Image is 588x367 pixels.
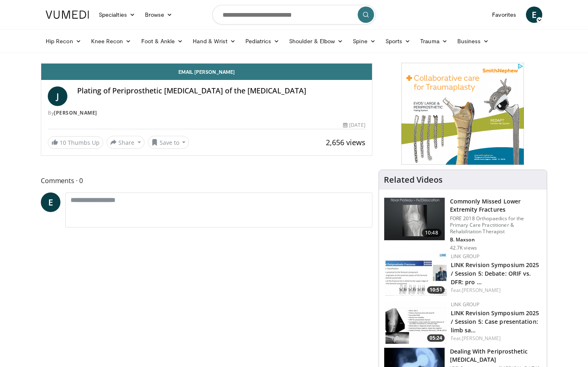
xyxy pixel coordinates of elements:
[450,347,542,364] h3: Dealing With Periprosthetic [MEDICAL_DATA]
[94,7,140,23] a: Specialties
[107,136,145,149] button: Share
[41,64,372,80] a: Email [PERSON_NAME]
[136,33,188,49] a: Foot & Ankle
[343,122,365,129] div: [DATE]
[241,33,284,49] a: Pediatrics
[384,175,443,185] h4: Related Videos
[48,109,365,117] div: By
[450,215,542,235] p: FORE 2018 Orthopaedics for the Primary Care Practitioner & Rehabilitation Therapist
[462,335,501,342] a: [PERSON_NAME]
[427,334,445,342] span: 05:24
[451,253,480,260] a: LINK Group
[46,11,89,19] img: VuMedi Logo
[415,33,452,49] a: Trauma
[381,33,416,49] a: Sports
[41,192,60,212] a: E
[188,33,241,49] a: Hand & Wrist
[487,7,521,23] a: Favorites
[41,33,86,49] a: Hip Recon
[385,301,447,344] a: 05:24
[140,7,178,23] a: Browse
[385,253,447,296] a: 10:51
[384,197,542,251] a: 10:48 Commonly Missed Lower Extremity Fractures FORE 2018 Orthopaedics for the Primary Care Pract...
[401,63,524,165] iframe: Advertisement
[60,139,66,146] span: 10
[450,237,542,243] p: B. Maxson
[41,175,372,186] span: Comments 0
[422,229,441,237] span: 10:48
[451,335,540,342] div: Feat.
[212,5,376,24] input: Search topics, interventions
[452,33,494,49] a: Business
[384,198,445,240] img: 4aa379b6-386c-4fb5-93ee-de5617843a87.150x105_q85_crop-smart_upscale.jpg
[451,287,540,294] div: Feat.
[54,109,97,116] a: [PERSON_NAME]
[148,136,189,149] button: Save to
[48,136,103,149] a: 10 Thumbs Up
[48,86,67,106] a: J
[427,286,445,294] span: 10:51
[86,33,136,49] a: Knee Recon
[77,86,365,95] h4: Plating of Periprosthetic [MEDICAL_DATA] of the [MEDICAL_DATA]
[385,301,447,344] img: 1abc8f85-94d1-4a82-af5d-eafa9bee419a.150x105_q85_crop-smart_upscale.jpg
[450,197,542,214] h3: Commonly Missed Lower Extremity Fractures
[451,261,539,286] a: LINK Revision Symposium 2025 / Session 5: Debate: ORIF vs. DFR: pro …
[451,309,539,334] a: LINK Revision Symposium 2025 / Session 5: Case presentation: limb sa…
[451,301,480,308] a: LINK Group
[284,33,348,49] a: Shoulder & Elbow
[348,33,380,49] a: Spine
[326,137,365,147] span: 2,656 views
[385,253,447,296] img: 396c6a47-3b7d-4d3c-a899-9817386b0f12.150x105_q85_crop-smart_upscale.jpg
[450,245,477,251] p: 42.7K views
[526,7,542,23] a: E
[41,63,372,64] video-js: Video Player
[462,287,501,294] a: [PERSON_NAME]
